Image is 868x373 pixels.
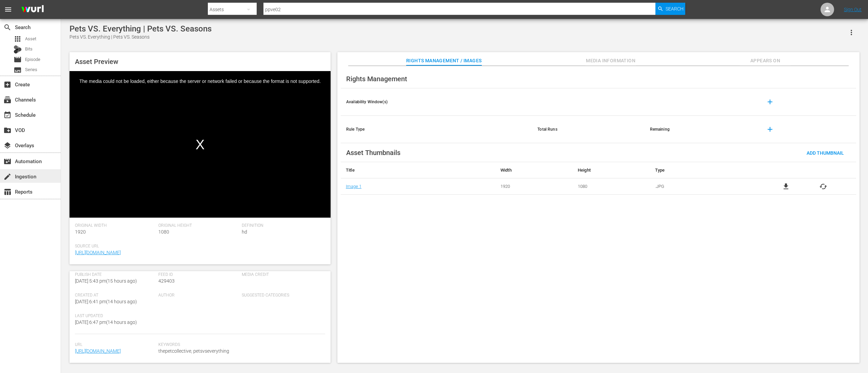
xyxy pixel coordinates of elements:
[70,24,212,34] div: Pets VS. Everything | Pets VS. Seasons
[762,94,778,110] button: add
[14,66,22,74] span: Series
[3,96,12,104] span: Channels
[75,348,121,354] a: [URL][DOMAIN_NAME]
[3,141,12,150] span: Overlays
[25,46,33,52] span: Bits
[573,178,650,195] td: 1080
[242,293,322,298] span: Suggested Categories
[3,23,12,31] span: Search
[14,56,22,64] span: Episode
[158,272,238,278] span: Feed ID
[341,116,532,143] th: Rule Type
[158,223,238,228] span: Original Height
[655,3,685,15] button: Search
[3,126,12,134] span: VOD
[158,229,169,235] span: 1080
[25,56,40,63] span: Episode
[70,34,212,41] div: Pets VS. Everything | Pets VS. Seasons
[844,7,862,12] a: Sign Out
[75,244,322,249] span: Source Url
[158,348,322,355] span: thepetcollective, petsvseverything
[75,223,155,228] span: Original Width
[406,57,481,65] span: Rights Management / Images
[14,35,22,43] span: Asset
[3,157,12,166] span: Automation
[16,2,49,18] img: ans4CAIJ8jUAAAAAAAAAAAAAAAAAAAAAAAAgQb4GAAAAAAAAAAAAAAAAAAAAAAAAJMjXAAAAAAAAAAAAAAAAAAAAAAAAgAT5G...
[782,182,790,191] a: file_download
[573,162,650,178] th: Height
[25,66,37,73] span: Series
[75,313,155,319] span: Last Updated
[3,188,12,196] span: Reports
[766,125,774,133] span: add
[158,342,322,348] span: Keywords
[75,278,137,284] span: [DATE] 5:43 pm ( 15 hours ago )
[158,293,238,298] span: Author
[762,121,778,137] button: add
[75,293,155,298] span: Created At
[801,147,849,159] button: Add Thumbnail
[650,162,753,178] th: Type
[346,184,361,189] a: Image 1
[75,58,118,66] span: Asset Preview
[532,116,644,143] th: Total Runs
[3,173,12,181] span: Ingestion
[766,98,774,106] span: add
[346,75,407,83] span: Rights Management
[585,57,636,65] span: Media Information
[75,299,137,304] span: [DATE] 6:41 pm ( 14 hours ago )
[341,162,495,178] th: Title
[495,162,573,178] th: Width
[242,272,322,278] span: Media Credit
[495,178,573,195] td: 1920
[75,250,121,255] a: [URL][DOMAIN_NAME]
[346,149,400,157] span: Asset Thumbnails
[242,223,322,228] span: Definition
[25,36,36,42] span: Asset
[75,342,155,348] span: Url
[3,111,12,119] span: Schedule
[75,272,155,278] span: Publish Date
[666,3,684,15] span: Search
[819,182,827,191] button: cached
[242,229,247,235] span: hd
[650,178,753,195] td: .JPG
[341,88,532,116] th: Availability Window(s)
[158,278,175,284] span: 429403
[4,5,12,14] span: menu
[645,116,757,143] th: Remaining
[14,45,22,53] div: Bits
[75,320,137,325] span: [DATE] 6:47 pm ( 14 hours ago )
[75,229,86,235] span: 1920
[3,81,12,89] span: Create
[801,150,849,156] span: Add Thumbnail
[70,71,331,218] div: Video Player
[740,57,791,65] span: Appears On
